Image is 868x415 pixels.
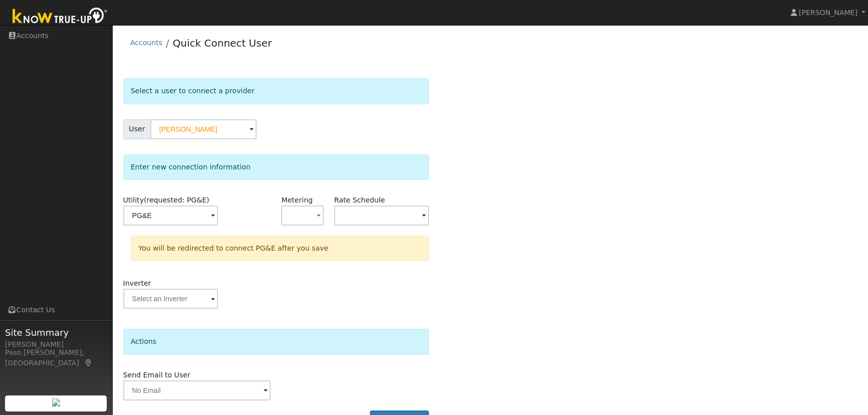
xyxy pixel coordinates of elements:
div: [PERSON_NAME] [5,339,107,350]
img: Know True-Up [8,6,113,28]
span: [PERSON_NAME] [799,9,857,17]
input: Select a User [150,119,257,139]
label: Metering [281,195,313,205]
div: Paso [PERSON_NAME], [GEOGRAPHIC_DATA] [5,347,107,368]
span: (requested: PG&E) [144,196,209,204]
span: User [123,119,151,139]
label: Rate Schedule [334,195,385,205]
span: Site Summary [5,326,107,339]
a: Accounts [130,39,162,47]
input: Select a Utility [123,205,219,226]
label: Utility [123,195,209,205]
a: Quick Connect User [173,37,272,49]
div: Actions [123,329,429,354]
label: Send Email to User [123,370,190,380]
label: Inverter [123,278,151,289]
img: retrieve [52,398,60,406]
div: Select a user to connect a provider [123,78,429,104]
div: Enter new connection information [123,154,429,180]
div: You will be redirected to connect PG&E after you save [131,236,429,261]
input: Select an Inverter [123,289,219,309]
input: No Email [123,380,271,400]
a: Map [84,359,93,367]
